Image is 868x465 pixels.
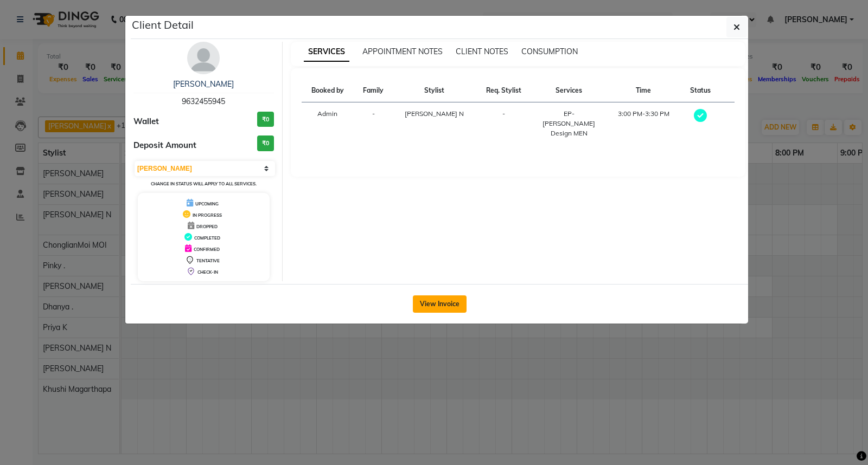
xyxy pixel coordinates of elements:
[521,47,578,56] span: CONSUMPTION
[607,79,681,102] th: Time
[304,42,349,62] span: SERVICES
[413,295,467,313] button: View Invoice
[476,102,532,145] td: -
[133,115,159,128] span: Wallet
[194,235,220,241] span: COMPLETED
[607,102,681,145] td: 3:00 PM-3:30 PM
[194,247,220,252] span: CONFIRMED
[196,258,220,263] span: TENTATIVE
[362,47,443,56] span: APPOINTMENT NOTES
[681,79,719,102] th: Status
[197,269,218,275] span: CHECK-IN
[187,42,220,74] img: avatar
[532,79,607,102] th: Services
[182,96,225,106] span: 9632455945
[133,139,196,152] span: Deposit Amount
[132,17,194,33] h5: Client Detail
[393,79,476,102] th: Stylist
[354,79,392,102] th: Family
[196,224,218,229] span: DROPPED
[538,109,600,138] div: EP-[PERSON_NAME] Design MEN
[257,112,274,127] h3: ₹0
[193,212,222,218] span: IN PROGRESS
[405,109,464,118] span: [PERSON_NAME] N
[476,79,532,102] th: Req. Stylist
[257,135,274,151] h3: ₹0
[302,102,354,145] td: Admin
[456,47,508,56] span: CLIENT NOTES
[173,79,234,89] a: [PERSON_NAME]
[354,102,392,145] td: -
[195,201,219,206] span: UPCOMING
[302,79,354,102] th: Booked by
[151,181,257,186] small: Change in status will apply to all services.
